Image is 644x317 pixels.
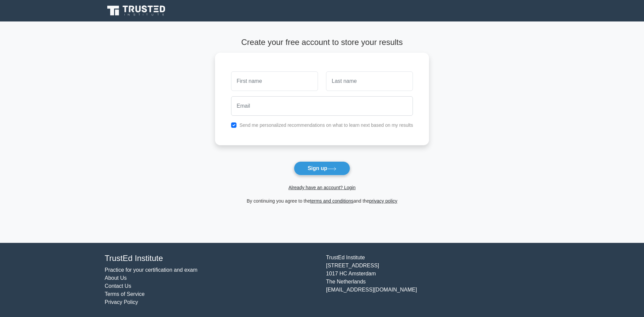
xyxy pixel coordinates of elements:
a: About Us [105,275,127,281]
a: Already have an account? Login [288,185,356,190]
button: Sign up [294,161,350,175]
div: By continuing you agree to the and the [211,197,433,205]
input: First name [231,71,318,91]
a: terms and conditions [310,198,354,204]
input: Last name [326,71,413,91]
a: privacy policy [369,198,397,204]
input: Email [231,96,413,116]
div: TrustEd Institute [STREET_ADDRESS] 1017 HC Amsterdam The Netherlands [EMAIL_ADDRESS][DOMAIN_NAME] [322,254,543,306]
label: Send me personalized recommendations on what to learn next based on my results [239,122,413,128]
h4: TrustEd Institute [105,254,318,263]
a: Practice for your certification and exam [105,267,198,273]
a: Privacy Policy [105,299,138,305]
a: Terms of Service [105,291,145,297]
h4: Create your free account to store your results [215,38,429,47]
a: Contact Us [105,283,131,289]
